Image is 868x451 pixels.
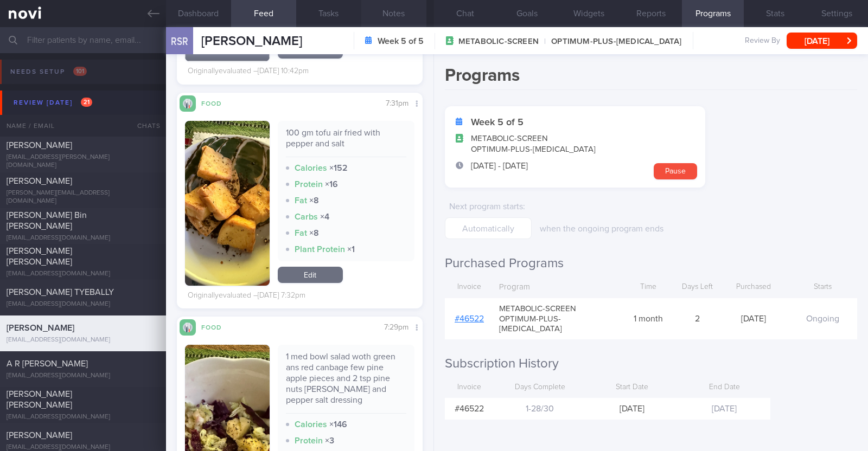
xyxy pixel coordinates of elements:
a: #46522 [455,314,484,323]
button: [DATE] [787,33,857,49]
div: Originally evaluated – [DATE] 10:42pm [188,67,309,76]
div: Invoice [445,277,494,298]
span: [PERSON_NAME] TYEBALLY [7,288,114,297]
button: Pause [654,163,697,179]
p: when the ongoing program ends [540,223,716,234]
div: Purchased [719,277,788,298]
img: 100 gm tofu air fried with pepper and salt [185,121,270,286]
span: [PERSON_NAME] [201,35,302,48]
span: METABOLIC-SCREEN [499,304,576,314]
span: METABOLIC-SCREEN [458,36,539,47]
div: 2 [675,308,719,330]
div: Ongoing [788,308,857,330]
div: [EMAIL_ADDRESS][DOMAIN_NAME] [7,270,159,278]
span: 21 [81,98,92,107]
div: [PERSON_NAME][EMAIL_ADDRESS][DOMAIN_NAME] [7,189,159,205]
span: A R [PERSON_NAME] [7,359,88,368]
div: Starts [788,277,857,298]
h2: Purchased Programs [445,255,857,272]
span: OPTIMUM-PLUS-[MEDICAL_DATA] [471,144,596,155]
div: Invoice [445,377,494,398]
div: RSR [163,21,196,62]
div: Days Complete [494,377,586,398]
strong: × 1 [347,245,355,254]
strong: Plant Protein [295,245,345,254]
strong: × 8 [309,229,319,237]
div: Originally evaluated – [DATE] 7:32pm [188,291,305,301]
strong: Carbs [295,212,318,221]
div: [EMAIL_ADDRESS][DOMAIN_NAME] [7,234,159,242]
div: Program [494,277,621,298]
strong: Calories [295,420,327,429]
strong: × 4 [320,212,329,221]
div: [EMAIL_ADDRESS][DOMAIN_NAME] [7,372,159,380]
span: [DATE] [620,404,644,413]
span: [DATE] [712,404,737,413]
strong: Week 5 of 5 [471,117,524,128]
input: Automatically [445,217,532,239]
div: [DATE] [719,308,788,330]
span: [DATE] - [DATE] [471,160,528,171]
span: [PERSON_NAME] [7,324,74,332]
div: Review [DATE] [11,95,95,110]
div: 100 gm tofu air fried with pepper and salt [286,127,406,157]
a: Edit [278,267,343,283]
span: [PERSON_NAME] [7,141,72,150]
strong: Protein [295,436,323,445]
div: 1 month [621,308,675,330]
span: 7:31pm [386,100,409,107]
div: [EMAIL_ADDRESS][DOMAIN_NAME] [7,336,159,344]
div: Chats [123,115,166,137]
span: [PERSON_NAME] Bin [PERSON_NAME] [7,211,87,230]
strong: × 152 [329,164,348,172]
div: [EMAIL_ADDRESS][DOMAIN_NAME] [7,300,159,308]
strong: × 146 [329,420,347,429]
label: Next program starts : [449,201,527,212]
strong: Fat [295,229,307,237]
span: [PERSON_NAME] [7,177,72,185]
div: Food [196,322,239,331]
span: [PERSON_NAME] [PERSON_NAME] [7,390,72,409]
div: Food [196,98,239,107]
div: 1 med bowl salad woth green ans red canbage few pine apple pieces and 2 tsp pine nuts [PERSON_NAM... [286,351,406,414]
div: Start Date [586,377,678,398]
span: OPTIMUM-PLUS-[MEDICAL_DATA] [539,36,682,47]
span: 101 [73,67,87,76]
div: [EMAIL_ADDRESS][DOMAIN_NAME] [7,413,159,421]
strong: Week 5 of 5 [378,36,424,47]
span: OPTIMUM-PLUS-[MEDICAL_DATA] [499,314,616,335]
strong: Fat [295,196,307,205]
strong: × 8 [309,196,319,205]
span: [PERSON_NAME] [PERSON_NAME] [7,247,72,266]
strong: × 16 [325,180,338,189]
strong: Protein [295,180,323,189]
div: Needs setup [8,65,90,79]
strong: Calories [295,164,327,172]
span: METABOLIC-SCREEN [471,133,596,144]
h2: Subscription History [445,356,857,372]
span: [PERSON_NAME] [7,431,72,440]
h1: Programs [445,65,857,90]
div: 1-28 / 30 [494,398,586,420]
span: Review By [745,36,780,46]
div: Time [621,277,675,298]
div: # 46522 [445,398,494,420]
div: [EMAIL_ADDRESS][PERSON_NAME][DOMAIN_NAME] [7,153,159,170]
div: End Date [678,377,770,398]
span: 7:29pm [384,324,409,331]
strong: × 3 [325,436,334,445]
div: Days Left [675,277,719,298]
